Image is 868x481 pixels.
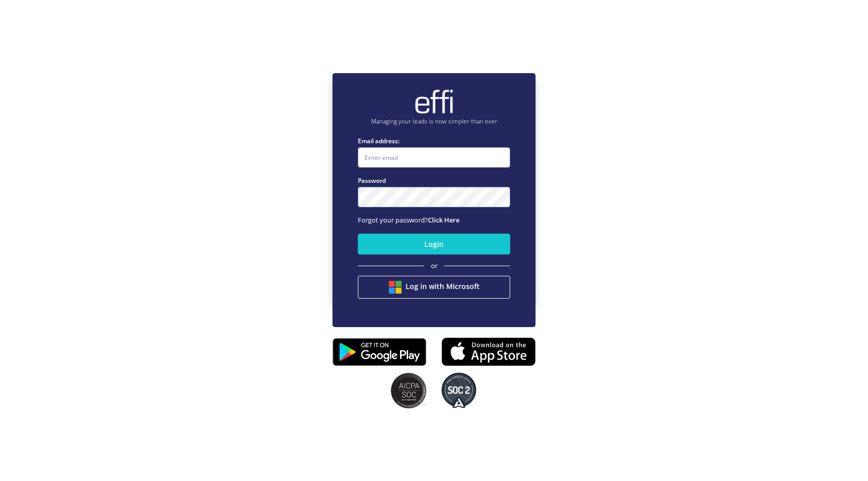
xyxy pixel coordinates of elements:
span: or [431,261,438,271]
img: brand-logo.ec75409.png [414,89,454,114]
img: playstore.0fabf2e.png [332,331,426,373]
img: appstore.8725fd3.png [442,334,536,369]
span: Forgot your password? [358,215,459,225]
img: btn google [389,281,402,294]
p: Managing your leads is now simpler than ever [358,117,510,126]
label: Password [358,176,510,185]
label: Email address: [358,136,510,146]
img: SOC2 badges [391,373,426,408]
img: SOC2 badges [442,373,476,408]
button: Login [358,234,510,254]
input: Enter email [358,147,510,168]
button: Log in with Microsoft [358,276,510,299]
a: Click Here [428,215,459,225]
